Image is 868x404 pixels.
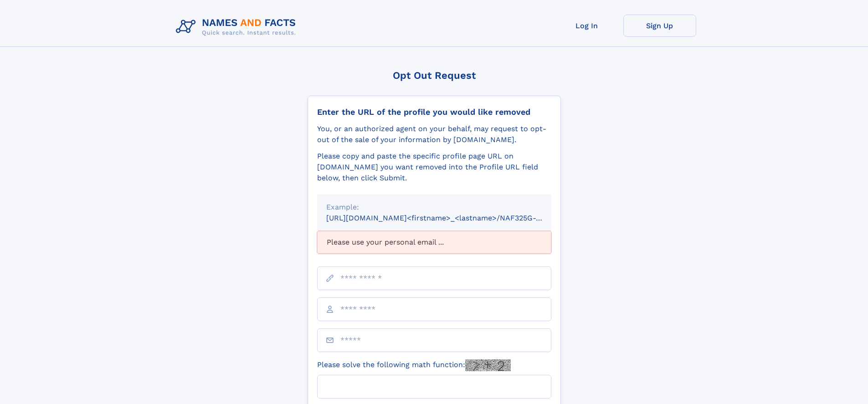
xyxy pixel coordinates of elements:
div: Please use your personal email ... [317,231,551,254]
div: Example: [326,202,542,213]
div: Opt Out Request [308,70,561,81]
label: Please solve the following math function: [317,359,511,371]
small: [URL][DOMAIN_NAME]<firstname>_<lastname>/NAF325G-xxxxxxxx [326,214,569,222]
img: Logo Names and Facts [172,15,303,39]
a: Log In [550,15,623,37]
div: You, or an authorized agent on your behalf, may request to opt-out of the sale of your informatio... [317,123,551,145]
a: Sign Up [623,15,696,37]
div: Enter the URL of the profile you would like removed [317,107,551,117]
div: Please copy and paste the specific profile page URL on [DOMAIN_NAME] you want removed into the Pr... [317,151,551,184]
